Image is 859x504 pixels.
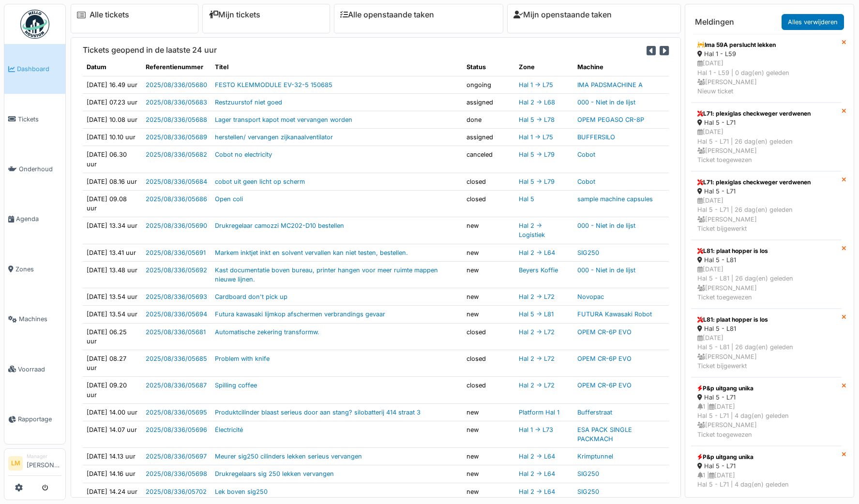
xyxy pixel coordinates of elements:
[519,382,555,389] a: Hal 2 -> L72
[519,426,553,433] a: Hal 1 -> L73
[8,453,61,476] a: LM Manager[PERSON_NAME]
[463,448,515,465] td: new
[83,403,142,421] td: [DATE] 14.00 uur
[16,214,61,223] span: Agenda
[146,328,206,336] a: 2025/08/336/05681
[519,178,555,185] a: Hal 5 -> L79
[215,116,352,123] a: Lager transport kapot moet vervangen worden
[215,382,257,389] a: Spilling coffee
[577,81,643,89] a: IMA PADSMACHINE A
[215,453,362,460] a: Meurer sig250 cilinders lekken serieus vervangen
[577,470,599,477] a: SIG250
[697,178,835,187] div: L71: plexiglas checkweger verdwenen
[146,116,207,123] a: 2025/08/336/05688
[83,173,142,190] td: [DATE] 08.16 uur
[15,265,61,274] span: Zones
[4,44,65,94] a: Dashboard
[463,146,515,173] td: canceled
[142,59,211,76] th: Referentienummer
[463,465,515,483] td: new
[19,314,61,324] span: Machines
[4,344,65,394] a: Voorraad
[215,133,333,141] a: herstellen/ vervangen zijkanaalventilator
[697,265,835,302] div: [DATE] Hal 5 - L81 | 26 dag(en) geleden [PERSON_NAME] Ticket toegewezen
[463,350,515,376] td: closed
[4,394,65,444] a: Rapportage
[691,34,842,103] a: Ima 59A perslucht lekken Hal 1 - L59 [DATE]Hal 1 - L59 | 0 dag(en) geleden [PERSON_NAME]Nieuw ticket
[83,323,142,350] td: [DATE] 06.25 uur
[146,470,207,477] a: 2025/08/336/05698
[463,93,515,111] td: assigned
[215,151,272,158] a: Cobot no electricity
[519,355,555,362] a: Hal 2 -> L72
[577,195,653,203] a: sample machine capsules
[215,470,334,477] a: Drukregelaars sig 250 lekken vervangen
[83,244,142,261] td: [DATE] 13.41 uur
[83,306,142,323] td: [DATE] 13.54 uur
[83,45,217,55] h6: Tickets geopend in de laatste 24 uur
[519,116,555,123] a: Hal 5 -> L78
[697,461,835,471] div: Hal 5 - L71
[83,146,142,173] td: [DATE] 06.30 uur
[577,267,635,274] a: 000 - Niet in de lijst
[577,293,604,300] a: Novopac
[697,402,835,439] div: 1 | [DATE] Hal 5 - L71 | 4 dag(en) geleden [PERSON_NAME] Ticket toegewezen
[577,99,635,106] a: 000 - Niet in de lijst
[215,409,421,416] a: Produktcilinder blaast serieus door aan stang? silobatterij 414 straat 3
[215,222,344,229] a: Drukregelaar camozzi MC202-D10 bestellen
[463,377,515,403] td: closed
[697,255,835,265] div: Hal 5 - L81
[211,59,463,76] th: Titel
[83,217,142,244] td: [DATE] 13.34 uur
[215,195,243,203] a: Open coli
[695,17,734,27] h6: Meldingen
[17,64,61,74] span: Dashboard
[27,453,61,474] li: [PERSON_NAME]
[146,267,207,274] a: 2025/08/336/05692
[4,294,65,344] a: Machines
[577,453,613,460] a: Krimptunnel
[519,328,555,336] a: Hal 2 -> L72
[519,133,553,141] a: Hal 1 -> L75
[463,403,515,421] td: new
[146,453,207,460] a: 2025/08/336/05697
[691,171,842,240] a: L71: plexiglas checkweger verdwenen Hal 5 - L71 [DATE]Hal 5 - L71 | 26 dag(en) geleden [PERSON_NA...
[577,409,612,416] a: Bufferstraat
[83,483,142,500] td: [DATE] 14.24 uur
[146,311,207,318] a: 2025/08/336/05694
[463,306,515,323] td: new
[463,173,515,190] td: closed
[215,293,287,300] a: Cardboard don't pick up
[463,323,515,350] td: closed
[4,144,65,194] a: Onderhoud
[697,127,835,164] div: [DATE] Hal 5 - L71 | 26 dag(en) geleden [PERSON_NAME] Ticket toegewezen
[215,178,305,185] a: cobot uit geen licht op scherm
[691,103,842,171] a: L71: plexiglas checkweger verdwenen Hal 5 - L71 [DATE]Hal 5 - L71 | 26 dag(en) geleden [PERSON_NA...
[215,328,319,336] a: Automatische zekering transformw.
[215,488,268,495] a: Lek boven sig250
[697,315,835,324] div: L81: plaat hopper is los
[215,426,243,433] a: Électricité
[577,488,599,495] a: SIG250
[697,393,835,402] div: Hal 5 - L71
[691,377,842,446] a: P&p uitgang unika Hal 5 - L71 1 |[DATE]Hal 5 - L71 | 4 dag(en) geleden [PERSON_NAME]Ticket toegew...
[209,10,260,19] a: Mijn tickets
[519,222,545,238] a: Hal 2 -> Logistiek
[83,448,142,465] td: [DATE] 14.13 uur
[519,409,559,416] a: Platform Hal 1
[519,99,555,106] a: Hal 2 -> L68
[83,377,142,403] td: [DATE] 09.20 uur
[519,267,558,274] a: Beyers Koffie
[697,118,835,127] div: Hal 5 - L71
[519,488,555,495] a: Hal 2 -> L64
[577,116,644,123] a: OPEM PEGASO CR-8P
[146,409,207,416] a: 2025/08/336/05695
[83,261,142,288] td: [DATE] 13.48 uur
[697,333,835,371] div: [DATE] Hal 5 - L81 | 26 dag(en) geleden [PERSON_NAME] Ticket bijgewerkt
[697,453,835,461] div: P&p uitgang unika
[519,151,555,158] a: Hal 5 -> L79
[83,76,142,93] td: [DATE] 16.49 uur
[215,267,438,283] a: Kast documentatie boven bureau, printer hangen voor meer ruimte mappen nieuwe lijnen.
[697,384,835,393] div: P&p uitgang unika
[577,151,595,158] a: Cobot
